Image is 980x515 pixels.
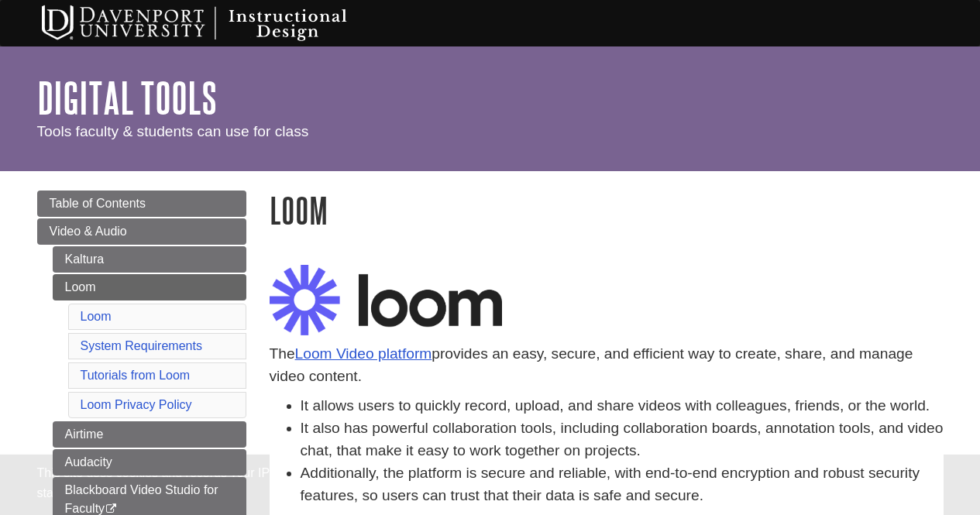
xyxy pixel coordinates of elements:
[270,265,502,335] img: loom logo
[37,74,217,122] a: Digital Tools
[53,246,246,273] a: Kaltura
[81,398,192,411] a: Loom Privacy Policy
[50,225,127,238] span: Video & Audio
[270,191,944,230] h1: Loom
[53,274,246,300] a: Loom
[295,345,432,362] a: Loom Video platform
[301,395,944,417] li: It allows users to quickly record, upload, and share videos with colleagues, friends, or the world.
[37,191,246,217] a: Table of Contents
[81,339,202,352] a: System Requirements
[29,4,401,43] img: Davenport University Instructional Design
[301,417,944,462] li: It also has powerful collaboration tools, including collaboration boards, annotation tools, and v...
[53,421,246,448] a: Airtime
[81,310,112,323] a: Loom
[81,369,191,382] a: Tutorials from Loom
[301,462,944,507] li: Additionally, the platform is secure and reliable, with end-to-end encryption and robust security...
[37,218,246,245] a: Video & Audio
[53,449,246,476] a: Audacity
[105,504,118,514] i: This link opens in a new window
[50,197,146,210] span: Table of Contents
[270,343,944,388] p: The provides an easy, secure, and efficient way to create, share, and manage video content.
[37,123,309,139] span: Tools faculty & students can use for class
